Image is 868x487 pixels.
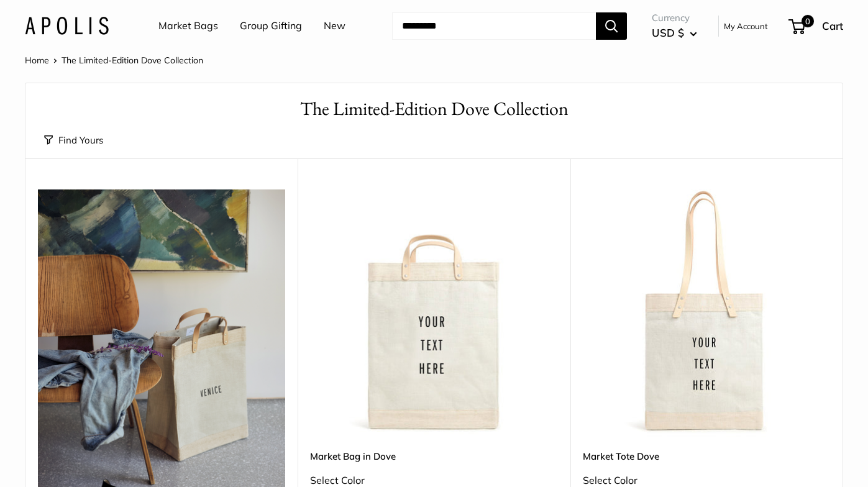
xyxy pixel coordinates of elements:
[583,189,830,437] img: Market Tote Dove
[25,55,49,66] a: Home
[240,17,302,35] a: Group Gifting
[583,189,830,437] a: Market Tote DoveMarket Tote Dove
[802,15,814,27] span: 0
[44,96,824,122] h1: The Limited-Edition Dove Collection
[324,17,345,35] a: New
[822,19,843,32] span: Cart
[790,16,843,36] a: 0 Cart
[25,17,109,35] img: Apolis
[44,132,103,149] button: Find Yours
[724,19,768,34] a: My Account
[62,55,203,66] span: The Limited-Edition Dove Collection
[25,52,203,68] nav: Breadcrumb
[392,12,596,40] input: Search...
[652,9,697,27] span: Currency
[158,17,218,35] a: Market Bags
[596,12,627,40] button: Search
[310,189,557,437] img: Market Bag in Dove
[310,449,557,463] a: Market Bag in Dove
[652,26,684,39] span: USD $
[583,449,830,463] a: Market Tote Dove
[652,23,697,43] button: USD $
[310,189,557,437] a: Market Bag in DoveMarket Bag in Dove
